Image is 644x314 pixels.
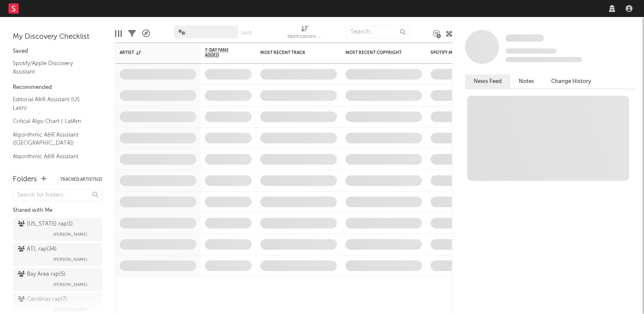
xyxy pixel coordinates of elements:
span: [PERSON_NAME] [53,254,87,265]
button: Notes [510,74,543,88]
span: 0 fans last week [506,57,582,62]
div: Most Recent Track [260,50,324,55]
div: My Discovery Checklist [13,32,102,42]
div: Filters [128,21,136,46]
a: Spotify/Apple Discovery Assistant [13,59,94,76]
button: Save [241,31,252,35]
div: Artist [120,50,184,55]
a: Algorithmic A&R Assistant ([GEOGRAPHIC_DATA]) [13,152,94,169]
a: Critical Algo Chart / LatAm [13,117,94,126]
span: 7-Day Fans Added [205,48,239,58]
input: Search... [346,26,410,38]
a: Editorial A&R Assistant (US Latin) [13,95,94,112]
div: Saved [13,46,102,57]
div: Recommended [13,83,102,93]
button: Tracked Artists(2) [60,177,102,182]
div: A&R Pipeline [142,21,150,46]
a: Bay Area rap(5)[PERSON_NAME] [13,268,102,291]
div: ATL rap ( 34 ) [18,244,57,254]
a: Algorithmic A&R Assistant ([GEOGRAPHIC_DATA]) [13,130,94,148]
a: ATL rap(34)[PERSON_NAME] [13,243,102,266]
a: [US_STATE] rap(1)[PERSON_NAME] [13,218,102,241]
div: Bay Area rap ( 5 ) [18,269,66,280]
input: Search for folders... [13,189,102,201]
div: Shared with Me [13,206,102,216]
span: [PERSON_NAME] [53,229,87,240]
div: Folders [13,174,37,185]
div: Carolinas rap ( 7 ) [18,294,67,305]
div: Notifications (Artist) [287,21,322,46]
span: Tracking Since: [DATE] [506,49,557,54]
div: Most Recent Copyright [345,50,409,55]
span: [PERSON_NAME] [53,280,87,290]
div: [US_STATE] rap ( 1 ) [18,219,73,229]
div: Spotify Monthly Listeners [431,50,494,55]
a: Some Artist [506,34,544,43]
button: News Feed [465,74,510,88]
div: Notifications (Artist) [287,32,322,42]
div: Edit Columns [115,21,122,46]
span: Some Artist [506,34,544,42]
button: Change History [543,74,600,88]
